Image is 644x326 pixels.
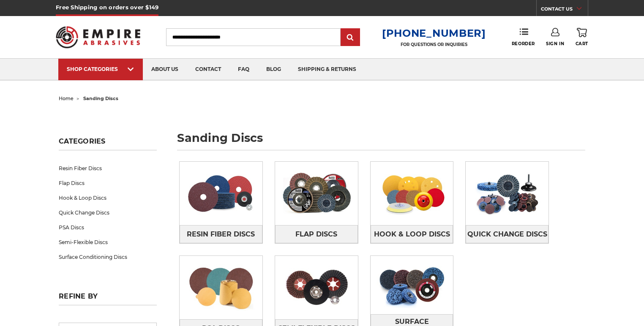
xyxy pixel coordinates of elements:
[180,258,262,317] img: PSA Discs
[374,227,450,242] span: Hook & Loop Discs
[59,190,157,205] a: Hook & Loop Discs
[187,59,229,80] a: contact
[59,95,74,101] a: home
[258,59,289,80] a: blog
[541,4,588,16] a: CONTACT US
[382,42,486,47] p: FOR QUESTIONS OR INQUIRIES
[56,21,140,54] img: Empire Abrasives
[59,137,157,150] h5: Categories
[59,250,157,264] a: Surface Conditioning Discs
[187,227,255,242] span: Resin Fiber Discs
[275,258,358,317] img: Semi-Flexible Discs
[467,227,547,242] span: Quick Change Discs
[466,164,548,223] img: Quick Change Discs
[59,235,157,250] a: Semi-Flexible Discs
[289,59,365,80] a: shipping & returns
[143,59,187,80] a: about us
[371,164,453,223] img: Hook & Loop Discs
[466,225,548,243] a: Quick Change Discs
[371,225,453,243] a: Hook & Loop Discs
[546,41,564,46] span: Sign In
[180,225,262,243] a: Resin Fiber Discs
[295,227,337,242] span: Flap Discs
[177,132,585,150] h1: sanding discs
[59,176,157,190] a: Flap Discs
[180,164,262,223] img: Resin Fiber Discs
[342,29,359,46] input: Submit
[382,27,486,39] a: [PHONE_NUMBER]
[59,205,157,220] a: Quick Change Discs
[512,41,535,46] span: Reorder
[67,66,134,72] div: SHOP CATEGORIES
[59,292,157,305] h5: Refine by
[275,225,358,243] a: Flap Discs
[59,161,157,176] a: Resin Fiber Discs
[59,220,157,235] a: PSA Discs
[229,59,258,80] a: faq
[512,28,535,46] a: Reorder
[371,256,453,314] img: Surface Conditioning Discs
[83,95,118,101] span: sanding discs
[576,28,588,46] a: Cart
[576,41,588,46] span: Cart
[275,164,358,223] img: Flap Discs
